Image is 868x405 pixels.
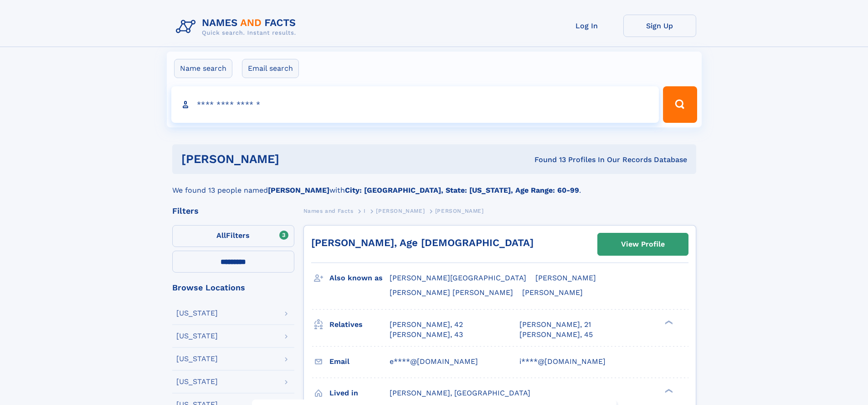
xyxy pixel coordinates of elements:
[329,354,390,369] h3: Email
[172,15,303,39] img: Logo Names and Facts
[535,274,596,282] span: [PERSON_NAME]
[329,270,390,286] h3: Also known as
[174,59,232,78] label: Name search
[329,317,390,332] h3: Relatives
[376,208,425,214] span: [PERSON_NAME]
[172,207,294,215] div: Filters
[390,320,463,330] a: [PERSON_NAME], 42
[172,174,696,196] div: We found 13 people named with .
[435,208,484,214] span: [PERSON_NAME]
[311,237,534,248] a: [PERSON_NAME], Age [DEMOGRAPHIC_DATA]
[242,59,299,78] label: Email search
[621,234,665,255] div: View Profile
[663,86,697,123] button: Search Button
[390,288,513,297] span: [PERSON_NAME] [PERSON_NAME]
[663,319,673,325] div: ❯
[390,330,463,340] a: [PERSON_NAME], 43
[176,310,218,317] div: [US_STATE]
[376,205,425,216] a: [PERSON_NAME]
[172,284,294,292] div: Browse Locations
[176,332,218,340] div: [US_STATE]
[390,274,526,282] span: [PERSON_NAME][GEOGRAPHIC_DATA]
[303,205,354,216] a: Names and Facts
[390,389,530,397] span: [PERSON_NAME], [GEOGRAPHIC_DATA]
[268,186,329,195] b: [PERSON_NAME]
[522,288,583,297] span: [PERSON_NAME]
[172,225,294,247] label: Filters
[181,153,407,165] h1: [PERSON_NAME]
[550,15,623,37] a: Log In
[176,378,218,385] div: [US_STATE]
[519,320,591,330] a: [PERSON_NAME], 21
[623,15,696,37] a: Sign Up
[663,388,673,394] div: ❯
[519,330,593,340] a: [PERSON_NAME], 45
[216,231,226,240] span: All
[364,208,366,214] span: I
[364,205,366,216] a: I
[345,186,579,195] b: City: [GEOGRAPHIC_DATA], State: [US_STATE], Age Range: 60-99
[598,233,688,255] a: View Profile
[171,86,659,123] input: search input
[407,155,687,165] div: Found 13 Profiles In Our Records Database
[329,385,390,401] h3: Lived in
[176,355,218,363] div: [US_STATE]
